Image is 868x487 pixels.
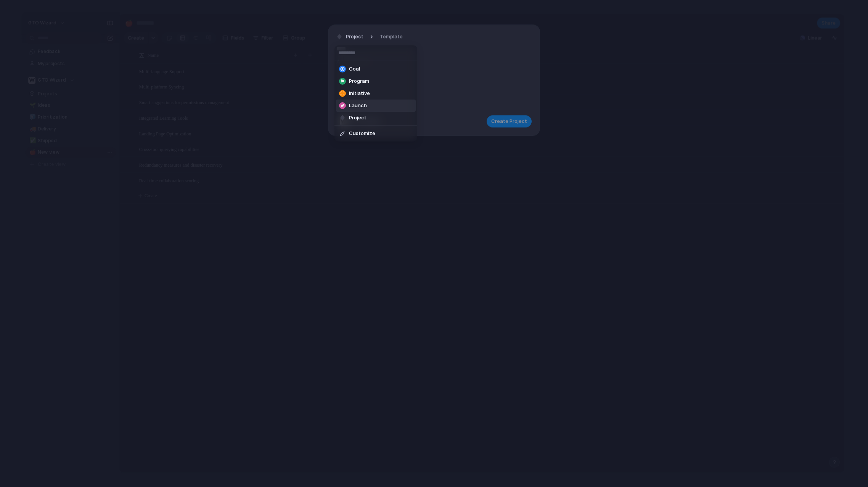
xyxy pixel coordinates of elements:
span: Goal [349,65,360,73]
span: Project [349,114,366,122]
span: Initiative [349,90,370,97]
span: Program [349,77,369,85]
span: Customize [349,130,375,137]
span: Launch [349,102,367,109]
